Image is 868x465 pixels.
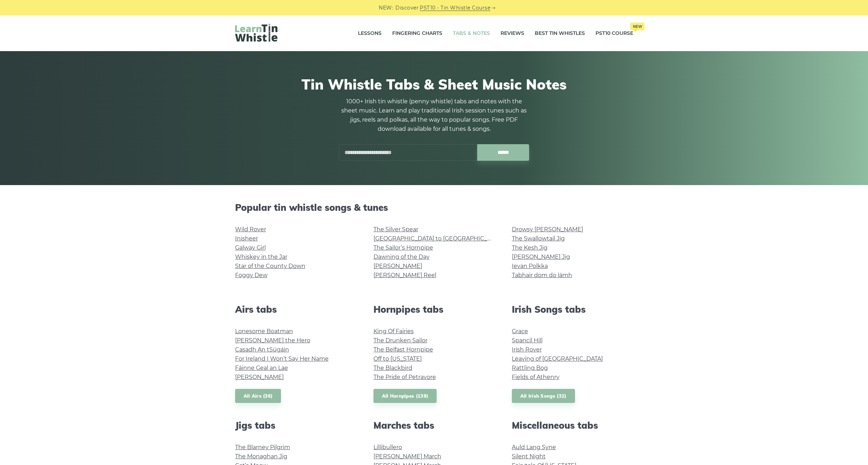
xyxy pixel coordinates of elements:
a: Whiskey in the Jar [235,253,287,260]
a: Fields of Athenry [512,374,559,380]
a: Lillibullero [373,444,402,451]
a: [PERSON_NAME] Reel [373,272,436,279]
a: [PERSON_NAME] [373,263,422,269]
h2: Jigs tabs [235,420,357,431]
a: Inisheer [235,235,258,242]
a: Spancil Hill [512,337,543,344]
a: Dawning of the Day [373,253,430,260]
a: [PERSON_NAME] Jig [512,253,570,260]
a: Casadh An tSúgáin [235,346,289,353]
a: Tabs & Notes [453,25,490,42]
a: Grace [512,328,528,335]
a: The Kesh Jig [512,244,547,251]
a: [PERSON_NAME] March [373,453,441,460]
a: Tabhair dom do lámh [512,272,572,279]
p: 1000+ Irish tin whistle (penny whistle) tabs and notes with the sheet music. Learn and play tradi... [339,97,529,134]
a: [PERSON_NAME] [235,374,284,380]
a: Lessons [358,25,382,42]
h2: Marches tabs [373,420,495,431]
h2: Miscellaneous tabs [512,420,633,431]
a: [PERSON_NAME] the Hero [235,337,310,344]
img: LearnTinWhistle.com [235,24,277,42]
h2: Popular tin whistle songs & tunes [235,202,633,213]
a: The Blarney Pilgrim [235,444,290,451]
a: Star of the County Down [235,263,305,269]
a: Rattling Bog [512,365,548,371]
a: Drowsy [PERSON_NAME] [512,226,583,233]
a: The Drunken Sailor [373,337,427,344]
a: The Belfast Hornpipe [373,346,433,353]
h2: Hornpipes tabs [373,304,495,315]
a: The Silver Spear [373,226,418,233]
a: All Hornpipes (139) [373,389,437,403]
a: King Of Fairies [373,328,414,335]
a: The Swallowtail Jig [512,235,565,242]
h1: Tin Whistle Tabs & Sheet Music Notes [235,76,633,93]
a: PST10 CourseNew [595,25,633,42]
a: Fingering Charts [392,25,442,42]
a: Reviews [501,25,524,42]
a: All Irish Songs (32) [512,389,575,403]
h2: Airs tabs [235,304,357,315]
a: Leaving of [GEOGRAPHIC_DATA] [512,355,603,362]
a: For Ireland I Won’t Say Her Name [235,355,329,362]
a: The Blackbird [373,365,412,371]
a: Ievan Polkka [512,263,548,269]
a: Wild Rover [235,226,266,233]
a: Galway Girl [235,244,266,251]
a: Lonesome Boatman [235,328,293,335]
a: Foggy Dew [235,272,268,279]
a: The Monaghan Jig [235,453,287,460]
a: Fáinne Geal an Lae [235,365,288,371]
a: Auld Lang Syne [512,444,556,451]
a: Silent Night [512,453,546,460]
a: Best Tin Whistles [535,25,585,42]
span: New [630,23,645,30]
a: The Sailor’s Hornpipe [373,244,433,251]
a: [GEOGRAPHIC_DATA] to [GEOGRAPHIC_DATA] [373,235,504,242]
a: The Pride of Petravore [373,374,436,380]
a: All Airs (36) [235,389,281,403]
h2: Irish Songs tabs [512,304,633,315]
a: Irish Rover [512,346,542,353]
a: Off to [US_STATE] [373,355,422,362]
